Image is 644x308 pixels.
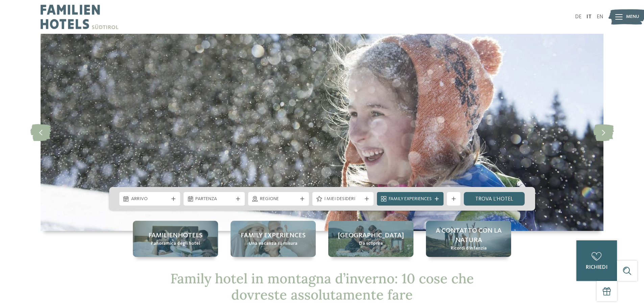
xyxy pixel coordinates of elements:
[148,231,202,240] span: Familienhotels
[389,196,432,203] span: Family Experiences
[131,196,169,203] span: Arrivo
[249,240,297,247] span: Una vacanza su misura
[133,221,218,257] a: Family hotel in montagna d’inverno: 10 consigli per voi Familienhotels Panoramica degli hotel
[231,221,316,257] a: Family hotel in montagna d’inverno: 10 consigli per voi Family experiences Una vacanza su misura
[451,245,487,252] span: Ricordi d’infanzia
[464,192,525,206] a: trova l’hotel
[575,14,581,20] a: DE
[170,270,474,303] span: Family hotel in montagna d’inverno: 10 cose che dovreste assolutamente fare
[586,265,607,270] span: richiedi
[195,196,233,203] span: Partenza
[626,14,639,20] span: Menu
[260,196,297,203] span: Regione
[241,231,306,240] span: Family experiences
[328,221,413,257] a: Family hotel in montagna d’inverno: 10 consigli per voi [GEOGRAPHIC_DATA] Da scoprire
[597,14,603,20] a: EN
[359,240,383,247] span: Da scoprire
[576,240,617,281] a: richiedi
[426,221,511,257] a: Family hotel in montagna d’inverno: 10 consigli per voi A contatto con la natura Ricordi d’infanzia
[587,14,592,20] a: IT
[338,231,404,240] span: [GEOGRAPHIC_DATA]
[41,34,603,231] img: Family hotel in montagna d’inverno: 10 consigli per voi
[151,240,200,247] span: Panoramica degli hotel
[324,196,362,203] span: I miei desideri
[433,226,504,245] span: A contatto con la natura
